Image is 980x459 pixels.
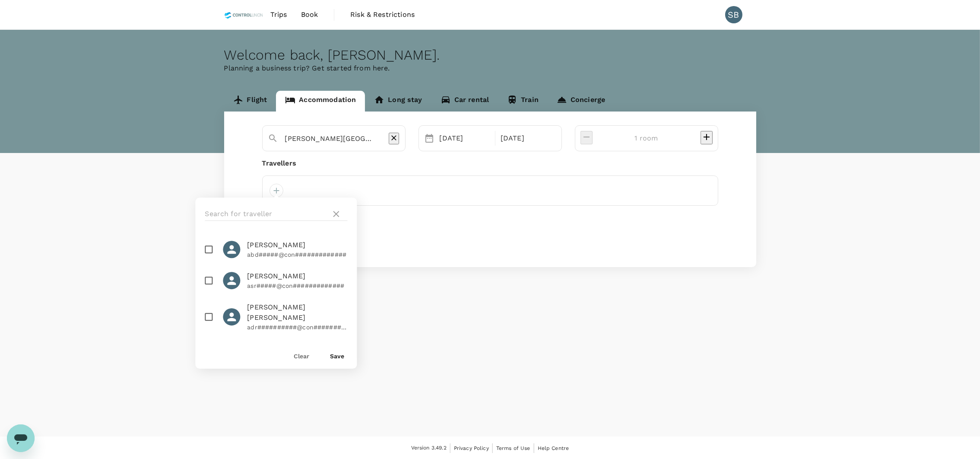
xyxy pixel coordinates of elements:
[350,10,415,20] span: Risk & Restrictions
[538,445,569,451] span: Help Centre
[436,130,494,147] div: [DATE]
[389,133,399,144] button: Clear
[580,131,593,144] button: decrease
[538,443,569,453] a: Help Centre
[247,250,347,259] p: abd#####@con#############
[496,443,530,453] a: Terms of Use
[247,271,347,281] span: [PERSON_NAME]
[411,444,447,453] span: Version 3.49.2
[497,130,555,147] div: [DATE]
[301,10,318,20] span: Book
[7,424,35,452] iframe: Button to launch messaging window
[205,207,327,221] input: Search for traveller
[224,91,276,112] a: Flight
[496,445,530,451] span: Terms of Use
[365,91,431,112] a: Long stay
[454,443,489,453] a: Privacy Policy
[294,353,323,360] button: Clear
[431,91,498,112] a: Car rental
[330,353,344,360] button: Save
[247,323,347,331] p: adr##########@con#############
[599,131,694,145] input: Add rooms
[498,91,548,112] a: Train
[247,281,347,290] p: asr#####@con#############
[399,140,401,141] button: Open
[262,245,718,253] p: Your recent search
[224,5,263,24] img: Control Union Malaysia Sdn. Bhd.
[725,6,742,23] div: SB
[270,10,287,20] span: Trips
[262,158,718,169] div: Travellers
[285,132,376,145] input: Search cities, hotels, work locations
[224,63,756,73] p: Planning a business trip? Get started from here.
[247,302,347,323] span: [PERSON_NAME] [PERSON_NAME]
[548,91,614,112] a: Concierge
[247,240,347,250] span: [PERSON_NAME]
[276,91,365,112] a: Accommodation
[224,47,756,63] div: Welcome back , [PERSON_NAME] .
[454,445,489,451] span: Privacy Policy
[701,131,713,144] button: decrease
